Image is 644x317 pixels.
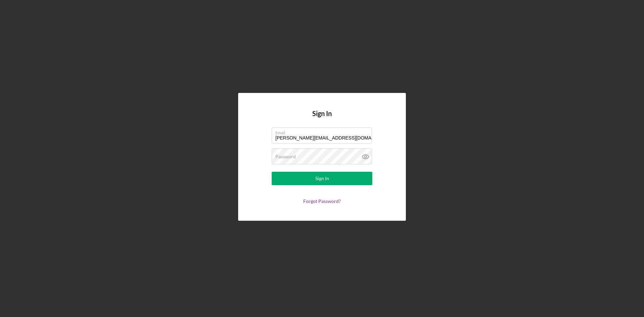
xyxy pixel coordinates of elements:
[315,172,329,185] div: Sign In
[312,110,332,127] h4: Sign In
[303,198,341,204] a: Forgot Password?
[275,154,296,159] label: Password
[272,172,372,185] button: Sign In
[275,128,372,135] label: Email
